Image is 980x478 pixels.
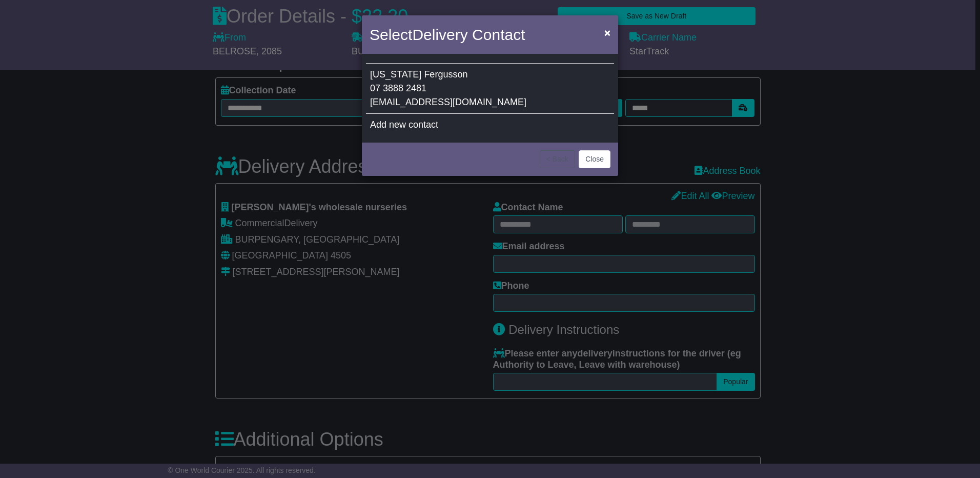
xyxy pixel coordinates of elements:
[370,83,426,93] span: 07 3888 2481
[579,150,610,168] button: Close
[472,26,525,43] span: Contact
[540,150,575,168] button: < Back
[604,27,610,38] span: ×
[370,69,421,79] span: [US_STATE]
[370,97,526,107] span: [EMAIL_ADDRESS][DOMAIN_NAME]
[412,26,467,43] span: Delivery
[370,23,525,46] h4: Select
[424,69,467,79] span: Fergusson
[599,22,616,43] button: Close
[370,120,438,130] span: Add new contact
